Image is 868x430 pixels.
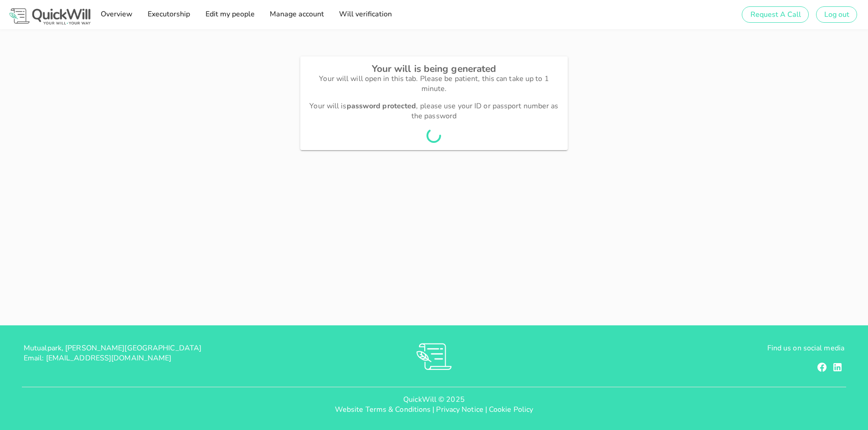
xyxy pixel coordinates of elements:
span: Log out [824,10,849,20]
a: Executorship [144,5,193,24]
a: Manage account [267,5,327,24]
span: Executorship [147,9,190,19]
span: Request A Call [750,10,801,20]
img: RVs0sauIwKhMoGR03FLGkjXSOVwkZRnQsltkF0QxpTsornXsmh1o7vbL94pqF3d8sZvAAAAAElFTkSuQmCC [416,343,452,370]
img: Logo [7,6,92,26]
span: Will verification [339,9,392,19]
a: Will verification [336,5,395,24]
span: Mutualpark, [PERSON_NAME][GEOGRAPHIC_DATA] [24,343,201,353]
span: Manage account [269,9,324,19]
strong: password protected [347,101,416,111]
p: Your will is , please use your ID or passport number as the password [308,101,560,121]
a: Edit my people [202,5,257,24]
span: | [432,405,434,415]
span: Overview [100,9,132,19]
a: Privacy Notice [436,405,483,415]
span: | [485,405,487,415]
p: Your will will open in this tab. Please be patient, this can take up to 1 minute. [308,74,560,94]
a: Overview [97,5,135,24]
a: Cookie Policy [489,405,533,415]
p: QuickWill © 2025 [7,395,861,405]
p: Find us on social media [571,343,844,353]
a: Website Terms & Conditions [335,405,431,415]
button: Request A Call [742,6,808,23]
span: Edit my people [205,9,254,19]
h2: Your will is being generated [308,64,560,74]
button: Log out [816,6,857,23]
span: Email: [EMAIL_ADDRESS][DOMAIN_NAME] [24,353,172,363]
